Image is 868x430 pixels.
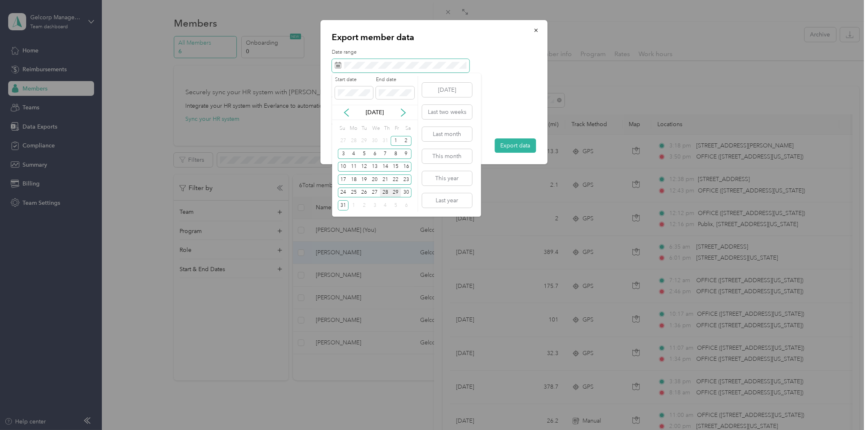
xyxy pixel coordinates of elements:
div: 26 [359,188,370,198]
button: Last month [422,127,472,141]
div: 14 [380,162,391,172]
label: End date [376,76,414,84]
div: 17 [338,174,349,185]
div: Th [383,123,391,134]
div: 20 [369,174,380,185]
p: Export member data [332,32,536,43]
div: 27 [338,136,349,146]
div: 10 [338,162,349,172]
div: Sa [404,123,412,134]
div: 30 [369,136,380,146]
div: 28 [349,136,359,146]
button: Export data [495,138,536,153]
div: 29 [391,188,401,198]
div: 7 [380,149,391,159]
div: Fr [393,123,401,134]
div: 3 [338,149,349,159]
div: 1 [391,136,401,146]
div: 23 [401,174,412,185]
div: 24 [338,188,349,198]
label: Start date [335,76,373,84]
p: [DATE] [358,108,392,117]
div: 6 [369,149,380,159]
div: 4 [380,200,391,210]
div: 5 [359,149,370,159]
iframe: Everlance-gr Chat Button Frame [822,384,868,430]
div: 25 [349,188,359,198]
div: 28 [380,188,391,198]
div: 8 [391,149,401,159]
button: This year [422,171,472,186]
div: 21 [380,174,391,185]
div: Su [338,123,346,134]
div: Tu [360,123,368,134]
div: 31 [380,136,391,146]
div: 2 [359,200,370,210]
div: 2 [401,136,412,146]
div: 9 [401,149,412,159]
div: 18 [349,174,359,185]
div: 19 [359,174,370,185]
div: 16 [401,162,412,172]
button: [DATE] [422,83,472,97]
div: 30 [401,188,412,198]
div: 29 [359,136,370,146]
div: We [371,123,380,134]
div: 6 [401,200,412,210]
div: 27 [369,188,380,198]
button: Last year [422,193,472,208]
div: 12 [359,162,370,172]
div: 4 [349,149,359,159]
div: 3 [369,200,380,210]
div: 22 [391,174,401,185]
div: 31 [338,200,349,210]
label: Date range [332,49,536,56]
div: 1 [349,200,359,210]
div: 13 [369,162,380,172]
button: Last two weeks [422,105,472,119]
div: 15 [391,162,401,172]
div: 11 [349,162,359,172]
button: This month [422,149,472,163]
div: 5 [391,200,401,210]
div: Mo [349,123,358,134]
